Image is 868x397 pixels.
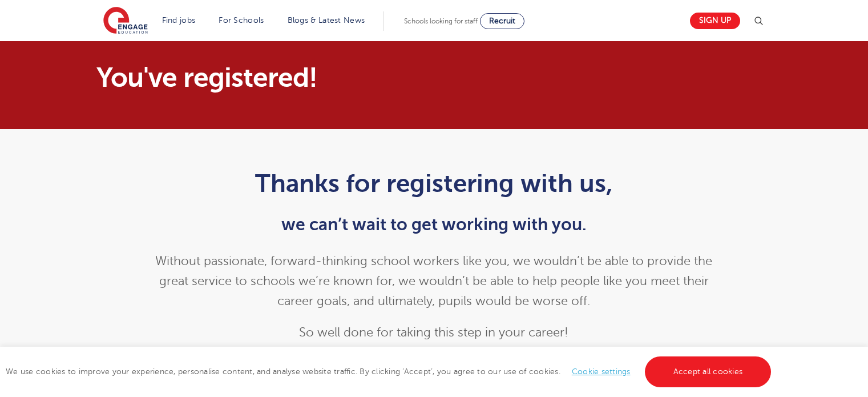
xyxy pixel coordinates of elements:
a: Recruit [480,13,524,29]
a: Cookie settings [572,367,631,376]
a: Sign up [690,13,740,29]
h1: You've registered! [96,64,541,91]
p: So well done for taking this step in your career! [154,323,714,343]
a: Find jobs [162,16,196,25]
img: Engage Education [103,7,148,35]
a: Blogs & Latest News [288,16,365,25]
p: Without passionate, forward-thinking school workers like you, we wouldn’t be able to provide the ... [154,251,714,311]
span: Schools looking for staff [404,17,478,25]
h1: Thanks for registering with us, [154,169,714,198]
a: Accept all cookies [645,356,772,387]
h2: we can’t wait to get working with you. [154,215,714,234]
span: Recruit [489,17,515,25]
a: For Schools [219,16,264,25]
span: We use cookies to improve your experience, personalise content, and analyse website traffic. By c... [6,367,774,376]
